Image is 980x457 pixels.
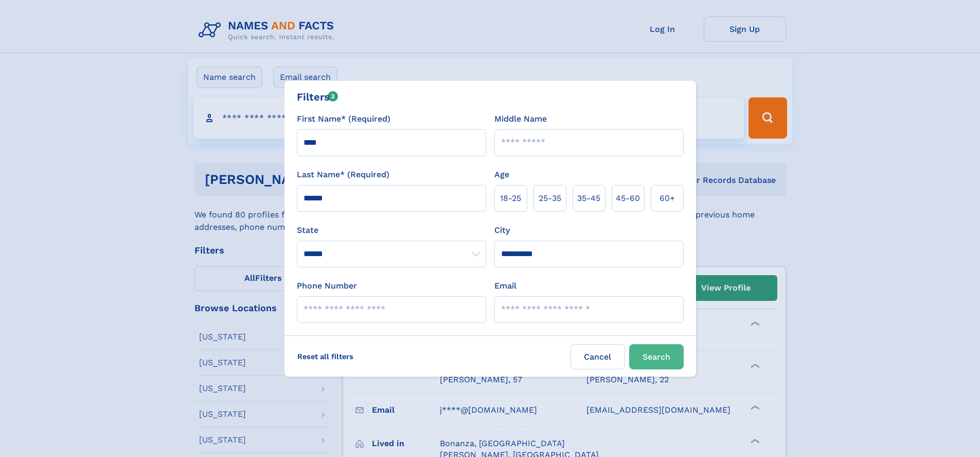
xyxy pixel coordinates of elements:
span: 35‑45 [577,192,600,205]
label: City [494,224,510,236]
label: Middle Name [494,113,547,125]
label: Age [494,168,509,181]
span: 60+ [660,192,675,205]
label: First Name* (Required) [297,113,390,125]
span: 18‑25 [500,192,521,205]
span: 45‑60 [616,192,640,205]
button: Search [629,344,684,369]
label: Reset all filters [291,344,360,369]
label: Phone Number [297,280,357,292]
label: Cancel [571,344,625,369]
label: State [297,224,486,236]
div: Filters [297,89,338,105]
span: 25‑35 [539,192,561,205]
label: Last Name* (Required) [297,168,389,181]
label: Email [494,280,516,292]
